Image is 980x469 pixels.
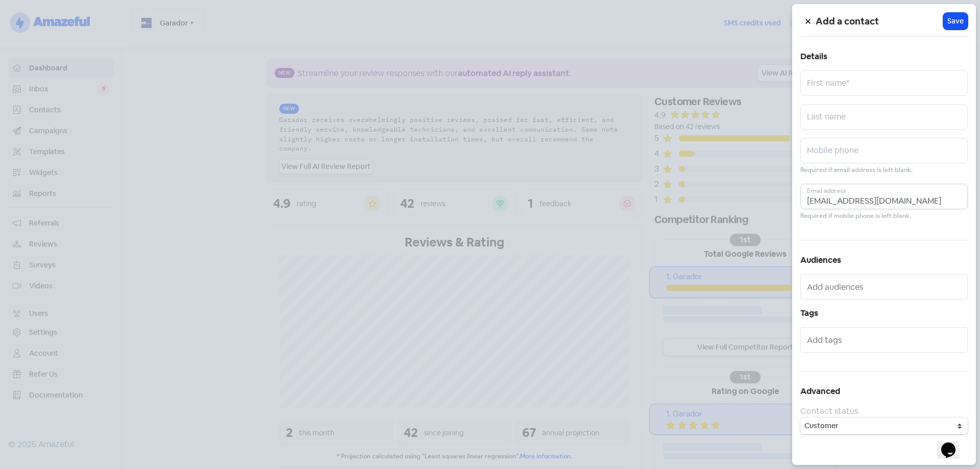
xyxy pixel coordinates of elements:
h5: Details [800,49,968,64]
iframe: chat widget [937,428,970,459]
input: Last name [800,104,968,130]
div: Contact status [800,405,968,417]
input: Add audiences [807,279,963,295]
h5: Add a contact [816,14,943,29]
small: Required if mobile phone is left blank. [800,211,911,221]
small: Required if email address is left blank. [800,165,913,175]
h5: Advanced [800,384,968,399]
input: First name [800,70,968,96]
h5: Audiences [800,253,968,268]
input: Add tags [807,332,963,348]
input: Email address [800,184,968,209]
h5: Tags [800,306,968,321]
input: Mobile phone [800,138,968,163]
button: Save [943,13,968,30]
span: Save [947,16,964,27]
